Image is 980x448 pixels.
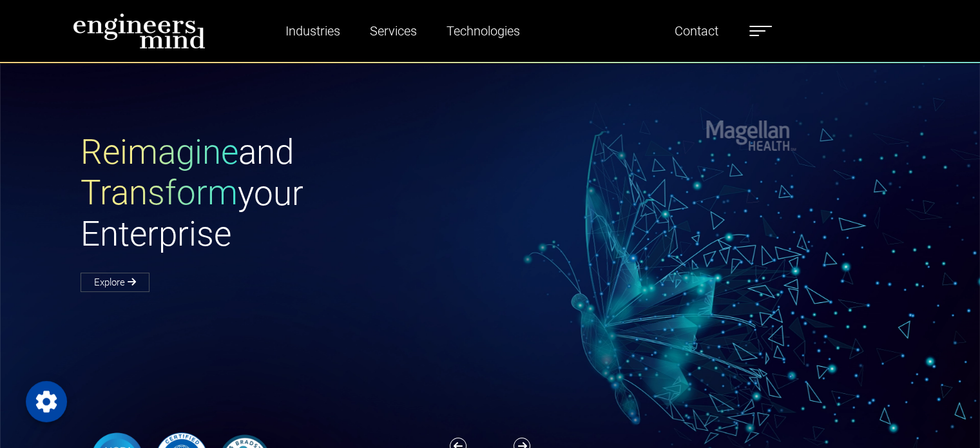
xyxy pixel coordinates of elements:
img: tab_keywords_by_traffic_grey.svg [128,75,139,85]
a: Services [365,16,422,46]
div: Keywords by Traffic [142,76,217,84]
a: Industries [280,16,345,46]
img: logo [73,13,206,49]
img: website_grey.svg [21,34,31,44]
div: Domain Overview [49,76,115,84]
div: Domain: [DOMAIN_NAME] [34,34,142,44]
div: v 4.0.25 [36,21,63,31]
h1: and your Enterprise [81,132,490,255]
span: Reimagine [81,132,238,172]
span: Transform [81,173,238,213]
img: logo_orange.svg [21,21,31,31]
img: tab_domain_overview_orange.svg [35,75,45,85]
a: Explore [81,273,149,292]
a: Technologies [441,16,525,46]
a: Contact [669,16,724,46]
